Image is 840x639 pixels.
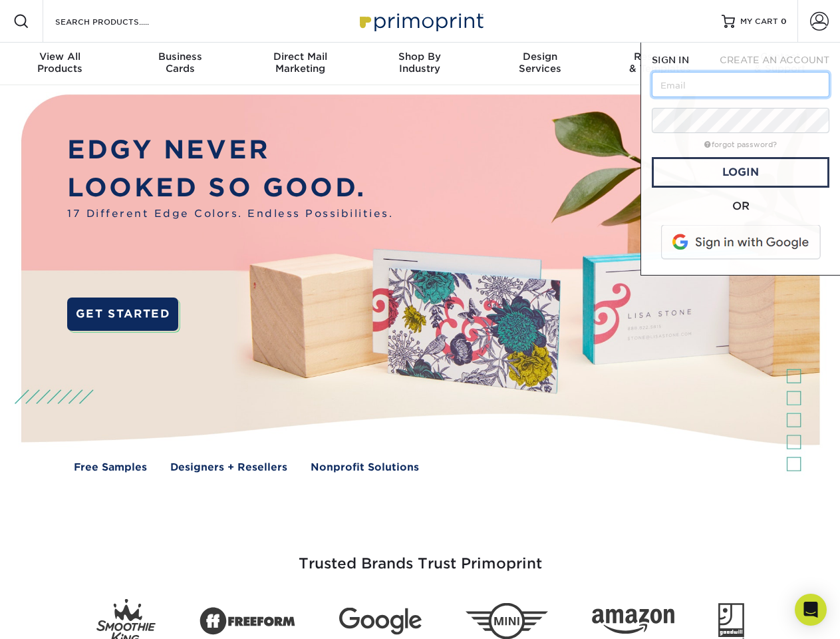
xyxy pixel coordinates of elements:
[652,72,829,97] input: Email
[600,43,720,85] a: Resources& Templates
[67,206,393,222] span: 17 Different Edge Colors. Endless Possibilities.
[54,13,184,29] input: SEARCH PRODUCTS.....
[120,51,239,63] span: Business
[339,608,422,635] img: Google
[592,609,674,634] img: Amazon
[600,51,720,63] span: Resources
[720,55,829,65] span: CREATE AN ACCOUNT
[795,594,827,626] div: Open Intercom Messenger
[120,51,239,75] div: Cards
[652,198,829,214] div: OR
[240,43,360,85] a: Direct MailMarketing
[480,51,600,75] div: Services
[67,169,393,207] p: LOOKED SO GOOD.
[480,51,600,63] span: Design
[170,460,287,475] a: Designers + Resellers
[781,17,787,26] span: 0
[67,298,178,331] a: GET STARTED
[31,523,809,588] h3: Trusted Brands Trust Primoprint
[74,460,147,475] a: Free Samples
[3,598,113,634] iframe: Google Customer Reviews
[360,51,480,75] div: Industry
[652,55,689,65] span: SIGN IN
[360,43,480,85] a: Shop ByIndustry
[311,460,419,475] a: Nonprofit Solutions
[354,7,487,35] img: Primoprint
[240,51,360,75] div: Marketing
[652,157,829,188] a: Login
[704,140,777,149] a: forgot password?
[240,51,360,63] span: Direct Mail
[67,131,393,169] p: EDGY NEVER
[120,43,239,85] a: BusinessCards
[718,603,744,639] img: Goodwill
[480,43,600,85] a: DesignServices
[740,16,778,27] span: MY CART
[360,51,480,63] span: Shop By
[600,51,720,75] div: & Templates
